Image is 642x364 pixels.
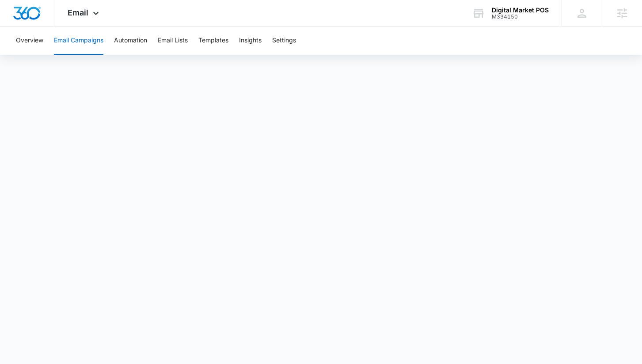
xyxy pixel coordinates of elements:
div: account name [492,7,549,14]
button: Overview [16,27,43,55]
button: Automation [114,27,147,55]
button: Email Lists [158,27,188,55]
button: Settings [272,27,296,55]
span: Email [68,8,88,17]
button: Insights [239,27,262,55]
button: Email Campaigns [54,27,103,55]
div: account id [492,14,549,20]
button: Templates [198,27,228,55]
